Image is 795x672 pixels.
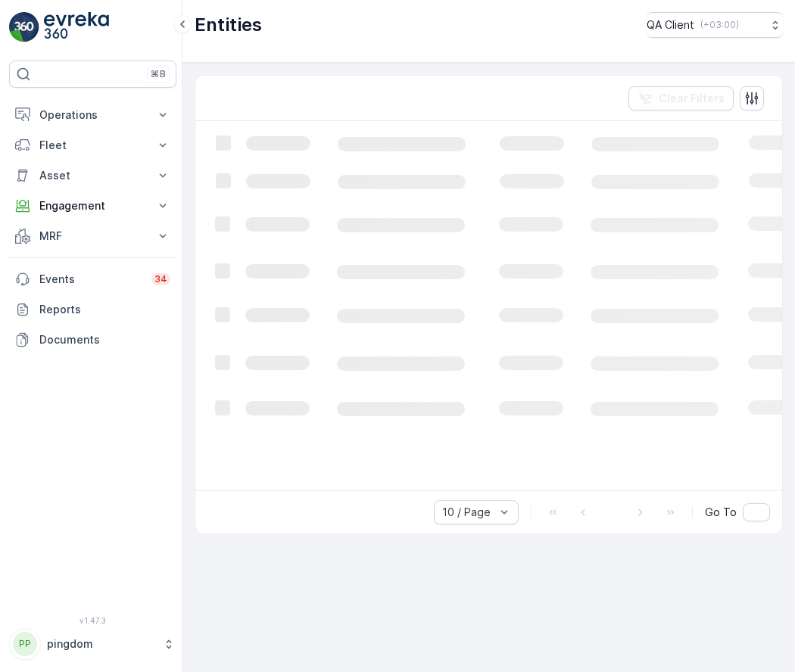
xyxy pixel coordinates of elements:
span: v 1.47.3 [9,616,176,625]
p: QA Client [647,17,694,33]
p: ( +03:00 ) [700,19,739,31]
button: Clear Filters [628,86,734,110]
button: MRF [9,221,176,251]
p: ⌘B [151,68,166,80]
a: Events34 [9,264,176,294]
p: Engagement [39,198,146,213]
p: Events [39,272,142,287]
button: Fleet [9,130,176,160]
button: QA Client(+03:00) [647,12,783,38]
p: 34 [154,273,167,285]
p: Operations [39,107,146,123]
p: Clear Filters [659,91,725,106]
a: Documents [9,325,176,355]
a: Reports [9,294,176,325]
img: logo_light-DOdMpM7g.png [44,12,109,42]
img: logo [9,12,39,42]
button: Operations [9,100,176,130]
button: Engagement [9,191,176,221]
button: Asset [9,160,176,191]
p: Fleet [39,138,146,153]
p: pingdom [47,636,155,652]
p: Asset [39,168,146,183]
button: PPpingdom [9,628,176,660]
p: Reports [39,302,170,317]
p: Documents [39,332,170,347]
p: MRF [39,229,146,244]
p: Entities [195,13,262,37]
div: PP [13,632,37,656]
span: Go To [705,505,737,520]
